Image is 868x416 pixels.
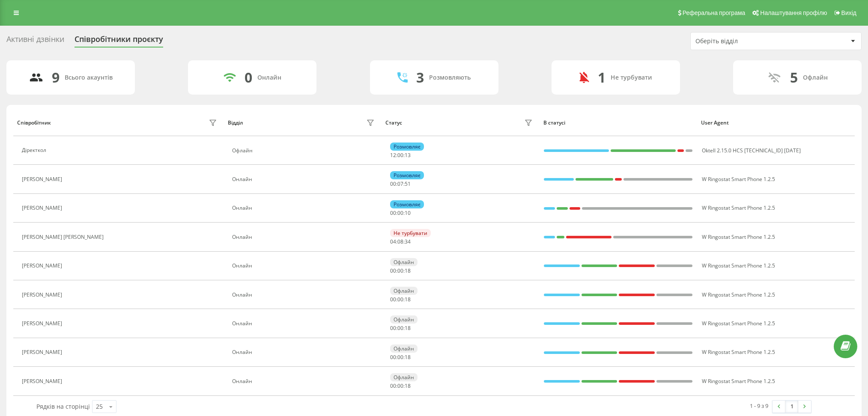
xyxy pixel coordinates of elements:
[390,325,411,331] div: : :
[390,373,418,381] div: Офлайн
[416,69,424,86] div: 3
[390,354,396,361] span: 00
[390,267,396,274] span: 00
[52,69,60,86] div: 9
[65,74,113,81] div: Всього акаунтів
[405,354,411,361] span: 18
[750,401,768,410] div: 1 - 9 з 9
[390,287,418,295] div: Офлайн
[390,296,396,303] span: 00
[429,74,471,81] div: Розмовляють
[245,69,252,86] div: 0
[405,209,411,217] span: 10
[405,238,411,245] span: 34
[390,171,424,179] div: Розмовляє
[543,120,693,126] div: В статусі
[390,315,418,324] div: Офлайн
[75,35,163,48] div: Співробітники проєкту
[702,320,775,327] span: W Ringostat Smart Phone 1.2.5
[702,204,775,211] span: W Ringostat Smart Phone 1.2.5
[22,147,48,153] div: Діректкол
[405,267,411,274] span: 18
[701,120,851,126] div: User Agent
[702,348,775,356] span: W Ringostat Smart Phone 1.2.5
[702,262,775,269] span: W Ringostat Smart Phone 1.2.5
[22,205,64,211] div: [PERSON_NAME]
[6,35,64,48] div: Активні дзвінки
[22,176,64,182] div: [PERSON_NAME]
[22,349,64,355] div: [PERSON_NAME]
[232,205,376,211] div: Онлайн
[22,292,64,298] div: [PERSON_NAME]
[702,233,775,241] span: W Ringostat Smart Phone 1.2.5
[803,74,828,81] div: Офлайн
[390,143,424,151] div: Розмовляє
[397,152,403,159] span: 00
[228,120,243,126] div: Відділ
[390,268,411,274] div: : :
[390,210,411,216] div: : :
[390,354,411,360] div: : :
[405,382,411,389] span: 18
[22,378,64,384] div: [PERSON_NAME]
[390,209,396,217] span: 00
[22,263,64,269] div: [PERSON_NAME]
[232,263,376,269] div: Онлайн
[405,324,411,332] span: 18
[760,9,827,16] span: Налаштування профілю
[405,152,411,159] span: 13
[397,324,403,332] span: 00
[390,239,411,245] div: : :
[598,69,606,86] div: 1
[390,324,396,332] span: 00
[390,229,431,237] div: Не турбувати
[397,354,403,361] span: 00
[390,152,396,159] span: 12
[397,180,403,187] span: 07
[397,209,403,217] span: 00
[390,200,424,208] div: Розмовляє
[96,402,103,411] div: 25
[390,382,396,389] span: 00
[397,267,403,274] span: 00
[390,238,396,245] span: 04
[702,147,801,154] span: Oktell 2.15.0 HCS [TECHNICAL_ID] [DATE]
[232,378,376,384] div: Онлайн
[405,180,411,187] span: 51
[390,258,418,266] div: Офлайн
[385,120,402,126] div: Статус
[390,345,418,353] div: Офлайн
[232,349,376,355] div: Онлайн
[702,377,775,385] span: W Ringostat Smart Phone 1.2.5
[232,292,376,298] div: Онлайн
[683,9,746,16] span: Реферальна програма
[397,382,403,389] span: 00
[790,69,798,86] div: 5
[702,291,775,298] span: W Ringostat Smart Phone 1.2.5
[390,383,411,389] div: : :
[36,402,90,410] span: Рядків на сторінці
[17,120,51,126] div: Співробітник
[390,297,411,303] div: : :
[232,234,376,240] div: Онлайн
[785,401,798,413] a: 1
[405,296,411,303] span: 18
[232,321,376,327] div: Онлайн
[390,180,396,187] span: 00
[257,74,281,81] div: Онлайн
[390,181,411,187] div: : :
[695,38,798,45] div: Оберіть відділ
[22,234,106,240] div: [PERSON_NAME] [PERSON_NAME]
[397,296,403,303] span: 00
[390,152,411,158] div: : :
[702,175,775,183] span: W Ringostat Smart Phone 1.2.5
[22,321,64,327] div: [PERSON_NAME]
[611,74,652,81] div: Не турбувати
[397,238,403,245] span: 08
[841,9,856,16] span: Вихід
[232,148,376,154] div: Офлайн
[232,176,376,182] div: Онлайн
